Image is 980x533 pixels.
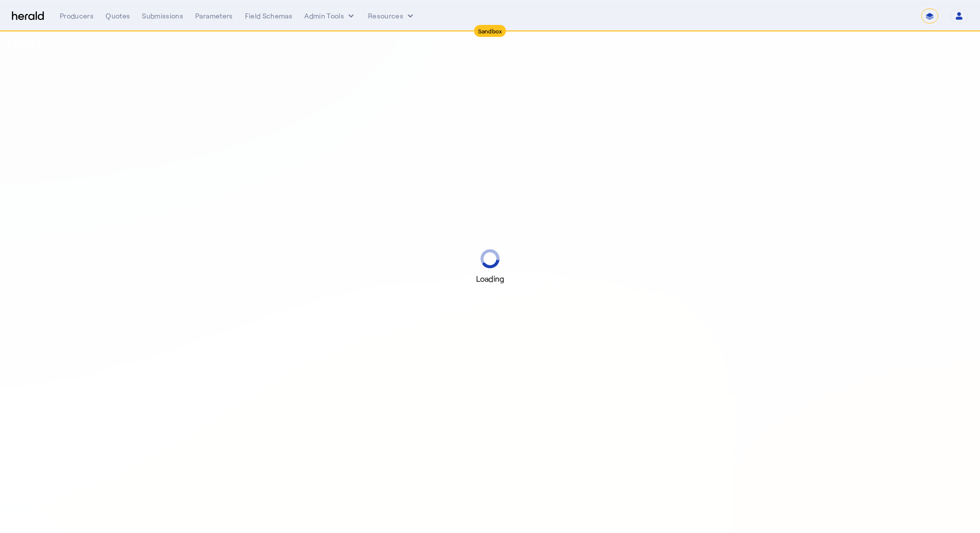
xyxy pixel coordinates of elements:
[368,11,415,21] button: Resources dropdown menu
[304,11,356,21] button: internal dropdown menu
[12,11,44,21] img: Herald Logo
[245,11,293,21] div: Field Schemas
[60,11,94,21] div: Producers
[474,25,506,37] div: Sandbox
[106,11,130,21] div: Quotes
[195,11,233,21] div: Parameters
[142,11,183,21] div: Submissions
